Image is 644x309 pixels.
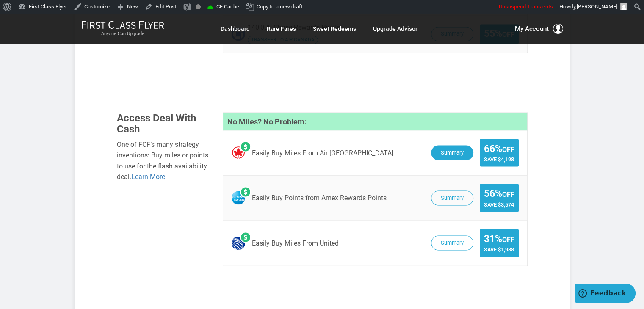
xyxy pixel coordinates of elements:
span: 56% [484,188,514,199]
button: My Account [515,24,563,34]
h3: Access Deal With Cash [117,112,210,135]
span: Save $4,198 [484,156,514,162]
button: Summary [431,145,473,160]
span: [PERSON_NAME] [577,3,617,10]
small: Off [502,190,514,198]
small: Off [502,145,514,153]
a: Upgrade Advisor [373,21,417,36]
span: Easily Buy Points from Amex Rewards Points [252,194,387,201]
a: Learn More [131,172,165,180]
h4: No Miles? No Problem: [223,113,527,130]
a: Dashboard [221,21,250,36]
span: 31% [484,233,514,244]
span: Save $1,988 [484,246,514,252]
span: Easily Buy Miles From United [252,239,339,247]
a: Sweet Redeems [313,21,356,36]
small: Anyone Can Upgrade [81,31,164,37]
a: Rare Fares [267,21,296,36]
img: First Class Flyer [81,20,164,29]
button: Summary [431,190,473,205]
a: First Class FlyerAnyone Can Upgrade [81,20,164,37]
span: Unsuspend Transients [499,3,553,10]
span: Easily Buy Miles From Air [GEOGRAPHIC_DATA] [252,149,393,157]
small: Off [502,235,514,243]
span: My Account [515,24,549,34]
span: Save $3,574 [484,201,514,207]
div: One of FCF’s many strategy inventions: Buy miles or points to use for the flash availability deal. . [117,139,210,182]
span: 66% [484,143,514,154]
iframe: Opens a widget where you can find more information [575,284,636,305]
button: Summary [431,235,473,250]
